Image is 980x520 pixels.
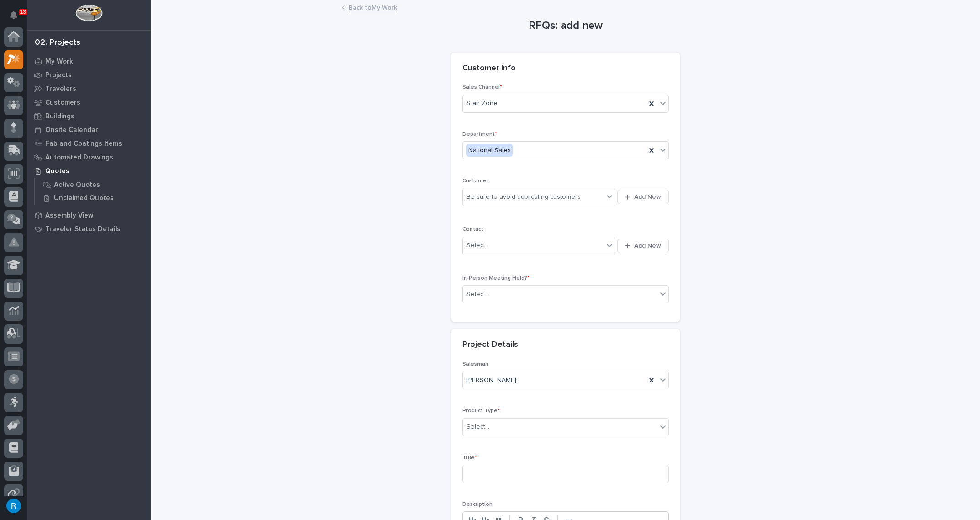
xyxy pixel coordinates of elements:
p: Onsite Calendar [45,126,98,134]
button: Add New [617,239,668,253]
button: users-avatar [4,496,23,515]
div: Select... [466,290,489,299]
p: 13 [20,9,26,15]
p: My Work [45,58,73,66]
p: Buildings [45,112,74,121]
p: Fab and Coatings Items [45,140,122,148]
div: Select... [466,422,489,432]
span: Contact [462,227,483,232]
p: Automated Drawings [45,154,113,162]
a: Buildings [27,109,151,123]
span: Customer [462,178,488,184]
span: Salesman [462,361,488,367]
a: Unclaimed Quotes [35,191,151,204]
span: Add New [634,193,661,201]
h1: RFQs: add new [451,19,680,32]
a: Active Quotes [35,178,151,191]
div: Be sure to avoid duplicating customers [466,192,581,202]
p: Traveler Status Details [45,225,121,233]
span: Title [462,455,477,461]
a: My Work [27,54,151,68]
a: Onsite Calendar [27,123,151,137]
p: Assembly View [45,212,93,220]
span: Description [462,502,493,507]
a: Projects [27,68,151,82]
p: Quotes [45,167,69,175]
a: Quotes [27,164,151,178]
a: Assembly View [27,208,151,222]
span: In-Person Meeting Held? [462,276,530,281]
a: Customers [27,96,151,109]
h2: Customer Info [462,64,516,74]
span: Product Type [462,408,500,414]
div: 02. Projects [35,38,80,48]
p: Customers [45,99,80,107]
a: Automated Drawings [27,150,151,164]
p: Unclaimed Quotes [54,194,114,202]
span: Stair Zone [466,99,498,108]
button: Notifications [4,5,23,25]
button: Add New [617,190,668,204]
div: National Sales [466,144,513,157]
div: Notifications13 [11,11,23,26]
h2: Project Details [462,340,518,350]
p: Travelers [45,85,76,93]
span: Sales Channel [462,85,502,90]
img: Workspace Logo [75,5,102,21]
div: Select... [466,241,489,250]
a: Travelers [27,82,151,96]
p: Active Quotes [54,181,100,189]
a: Fab and Coatings Items [27,137,151,150]
span: Add New [634,242,661,250]
span: Department [462,132,497,137]
p: Projects [45,71,72,80]
a: Traveler Status Details [27,222,151,236]
span: [PERSON_NAME] [466,376,516,385]
a: Back toMy Work [349,2,397,12]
